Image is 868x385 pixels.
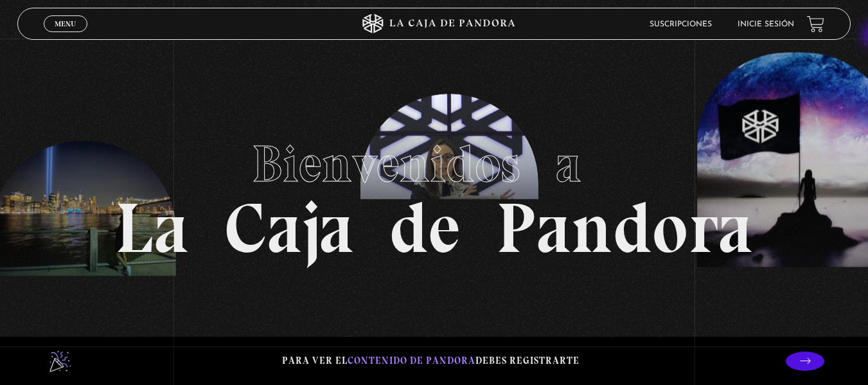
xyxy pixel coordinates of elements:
span: contenido de Pandora [348,355,475,366]
span: Menu [55,20,76,28]
span: Cerrar [50,31,80,40]
span: Bienvenidos a [252,133,617,195]
a: Suscripciones [650,21,712,28]
a: View your shopping cart [807,15,824,32]
h1: La Caja de Pandora [115,122,753,264]
a: Inicie sesión [738,21,794,28]
p: Para ver el debes registrarte [282,352,580,370]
